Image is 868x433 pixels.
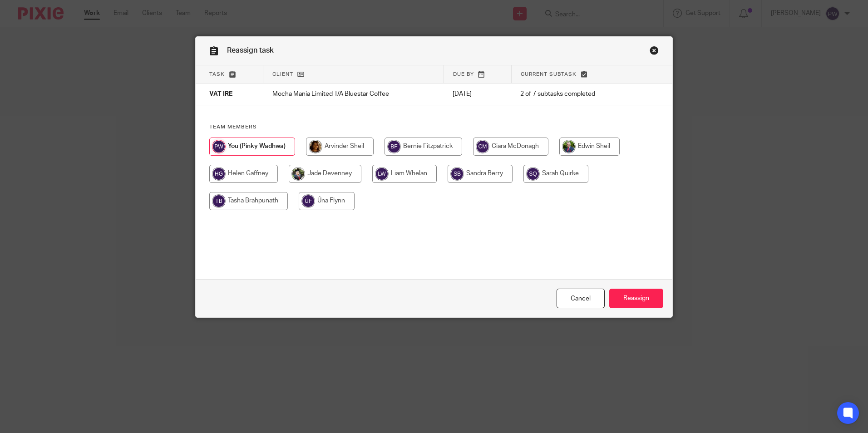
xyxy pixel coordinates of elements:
input: Reassign [609,289,663,308]
a: Close this dialog window [557,289,605,308]
p: Mocha Mania Limited T/A Bluestar Coffee [272,89,435,98]
span: Task [209,72,225,77]
a: Close this dialog window [650,46,659,58]
span: Reassign task [227,47,274,54]
span: Due by [453,72,474,77]
h4: Team members [209,123,659,131]
span: Current subtask [521,72,577,77]
p: [DATE] [453,89,502,98]
td: 2 of 7 subtasks completed [511,84,636,105]
span: VAT IRE [209,91,232,98]
span: Client [272,72,293,77]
